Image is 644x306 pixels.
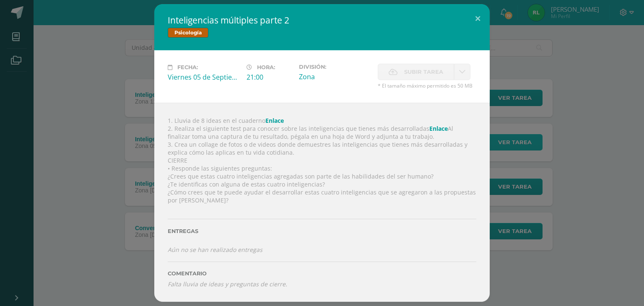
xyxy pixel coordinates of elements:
[168,270,476,277] label: Comentario
[466,4,490,33] button: Close (Esc)
[154,103,490,301] div: 1. Lluvia de 8 ideas en el cuaderno 2. Realiza el siguiente test para conocer sobre las inteligen...
[429,124,448,132] a: Enlace
[168,73,240,82] div: Viernes 05 de Septiembre
[168,14,476,26] h2: Inteligencias múltiples parte 2
[299,72,371,81] div: Zona
[299,64,371,70] label: División:
[404,64,443,80] span: Subir tarea
[168,280,287,288] i: Falta lluvia de ideas y preguntas de cierre.
[265,117,284,124] a: Enlace
[257,64,275,70] span: Hora:
[247,73,292,82] div: 21:00
[168,228,476,234] label: Entregas
[177,64,198,70] span: Fecha:
[454,64,470,80] a: La fecha de entrega ha expirado
[168,246,262,254] i: Aún no se han realizado entregas
[378,82,476,89] span: * El tamaño máximo permitido es 50 MB
[168,28,208,38] span: Psicología
[378,64,454,80] label: La fecha de entrega ha expirado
